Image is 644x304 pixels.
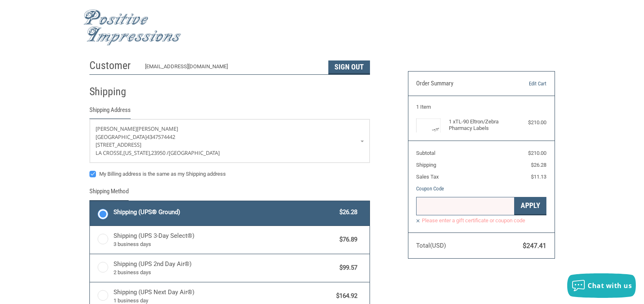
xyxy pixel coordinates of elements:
[89,171,370,177] label: My Billing address is the same as my Shipping address
[96,133,147,141] span: [GEOGRAPHIC_DATA]
[567,273,636,298] button: Chat with us
[505,80,546,88] a: Edit Cart
[336,208,358,217] span: $26.28
[416,186,444,192] a: Coupon Code
[114,231,336,248] span: Shipping (UPS 3-Day Select®)
[96,149,123,156] span: La Crosse,
[416,217,546,224] label: Please enter a gift certificate or coupon code
[416,162,436,168] span: Shipping
[169,149,220,156] span: [GEOGRAPHIC_DATA]
[114,240,336,248] span: 3 business days
[514,118,546,127] div: $210.00
[588,281,632,290] span: Chat with us
[151,149,169,156] span: 23950 /
[83,9,181,46] img: Positive Impressions
[89,85,137,98] h2: Shipping
[416,197,515,215] input: Gift Certificate or Coupon Code
[114,268,336,277] span: 2 business days
[416,174,439,180] span: Sales Tax
[89,105,131,119] legend: Shipping Address
[531,174,546,180] span: $11.13
[416,242,446,249] span: Total (USD)
[89,59,137,72] h2: Customer
[449,118,512,132] h4: 1 x TL-90 Eltron/Zebra Pharmacy Labels
[416,150,435,156] span: Subtotal
[336,263,358,273] span: $99.57
[114,208,336,217] span: Shipping (UPS® Ground)
[89,187,129,200] legend: Shipping Method
[137,125,178,132] span: [PERSON_NAME]
[336,235,358,244] span: $76.89
[515,197,546,215] button: Apply
[96,141,141,148] span: [STREET_ADDRESS]
[147,133,175,141] span: 4347574442
[145,63,320,74] div: [EMAIL_ADDRESS][DOMAIN_NAME]
[416,80,505,88] h3: Order Summary
[528,150,546,156] span: $210.00
[332,291,358,301] span: $164.92
[416,104,546,110] h3: 1 Item
[114,259,336,277] span: Shipping (UPS 2nd Day Air®)
[123,149,151,156] span: [US_STATE],
[90,119,370,163] a: Enter or select a different address
[531,162,546,168] span: $26.28
[523,242,546,250] span: $247.41
[328,60,370,74] button: Sign Out
[96,125,137,132] span: [PERSON_NAME]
